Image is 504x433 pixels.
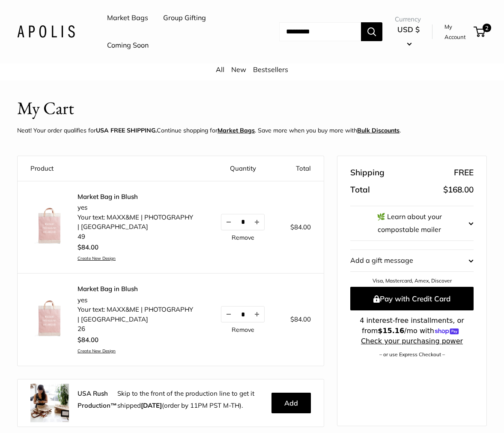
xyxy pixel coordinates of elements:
[454,165,474,180] span: FREE
[250,214,264,230] button: Increase quantity by 1
[379,351,445,358] a: – or use Express Checkout –
[78,232,195,242] li: 49
[444,21,471,42] a: My Account
[17,25,75,38] img: Apolis
[271,393,311,413] button: Add
[290,315,311,323] span: $84.00
[78,324,195,334] li: 26
[78,389,117,409] strong: USA Rush Production™
[78,305,195,324] li: Your text: MAXX&ME | PHOTOGRAPHY | [GEOGRAPHIC_DATA]
[107,39,149,52] a: Coming Soon
[350,182,370,198] span: Total
[221,307,236,322] button: Decrease quantity by 1
[96,126,157,134] strong: USA FREE SHIPPING.
[78,295,195,305] li: yes
[78,213,195,232] li: Your text: MAXX&ME | PHOTOGRAPHY | [GEOGRAPHIC_DATA]
[236,218,250,226] input: Quantity
[17,125,401,136] p: Neat! Your order qualifies for Continue shopping for . Save more when you buy more with .
[277,156,324,181] th: Total
[30,207,69,245] img: description_Our first Blush Market Bag
[221,214,236,230] button: Decrease quantity by 1
[279,22,361,41] input: Search...
[395,23,422,50] button: USD $
[78,192,195,201] a: Market Bag in Blush
[443,184,474,195] span: $168.00
[474,27,485,37] a: 2
[17,96,74,121] h1: My Cart
[350,165,385,180] span: Shipping
[78,256,195,261] a: Create New Design
[141,401,162,409] b: [DATE]
[373,277,452,284] a: Visa, Mastercard, Amex, Discover
[30,299,69,338] img: description_Our first Blush Market Bag
[78,243,98,251] span: $84.00
[350,206,474,241] button: 🌿 Learn about your compostable mailer
[397,25,420,34] span: USD $
[216,65,224,74] a: All
[163,12,206,24] a: Group Gifting
[232,327,254,333] a: Remove
[350,287,474,310] button: Pay with Credit Card
[253,65,288,74] a: Bestsellers
[218,126,255,134] a: Market Bags
[250,307,264,322] button: Increase quantity by 1
[107,12,148,24] a: Market Bags
[357,126,400,134] u: Bulk Discounts
[350,250,474,271] button: Add a gift message
[78,203,195,213] li: yes
[78,285,195,293] a: Market Bag in Blush
[350,373,474,396] iframe: PayPal-paypal
[361,22,382,41] button: Search
[290,223,311,231] span: $84.00
[208,156,277,181] th: Quantity
[117,388,265,412] p: Skip to the front of the production line to get it shipped (order by 11PM PST M-TH).
[236,311,250,318] input: Quantity
[231,65,246,74] a: New
[30,384,69,422] img: rush.jpg
[78,348,195,354] a: Create New Design
[232,235,254,241] a: Remove
[18,156,208,181] th: Product
[78,336,98,344] span: $84.00
[395,13,422,25] span: Currency
[483,24,491,32] span: 2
